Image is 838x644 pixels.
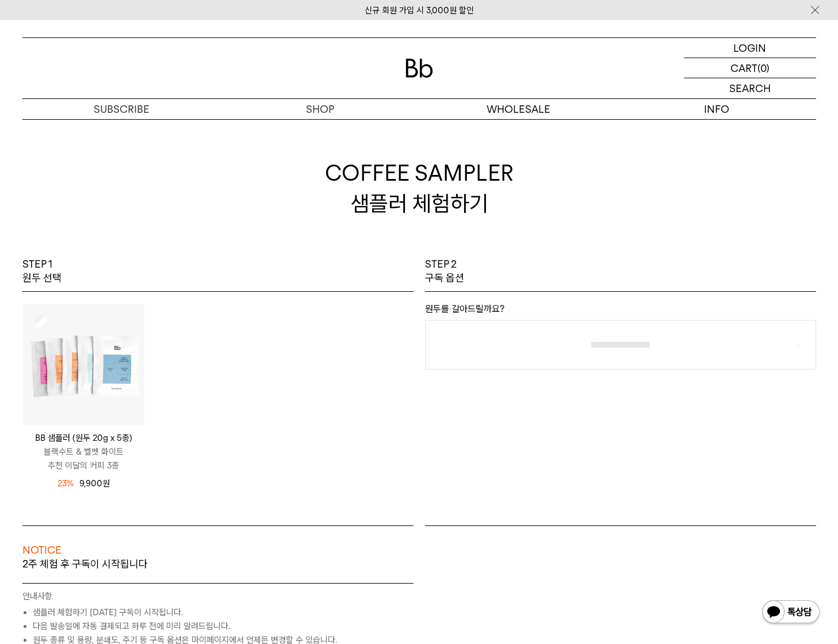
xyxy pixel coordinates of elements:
[419,99,618,119] p: WHOLESALE
[33,619,414,633] li: 다음 발송일에 자동 결제되고 하루 전에 미리 알려드립니다.
[102,478,110,489] span: 원
[22,543,414,557] p: NOTICE
[618,99,816,119] p: INFO
[79,477,110,490] p: 9,900
[757,58,770,78] p: (0)
[730,58,757,78] p: CART
[58,477,74,490] span: 23%
[405,59,433,78] img: 로고
[729,78,771,98] p: SEARCH
[425,257,464,285] p: STEP 2 구독 옵션
[425,303,816,320] p: 원두를 갈아드릴까요?
[684,38,816,58] a: LOGIN
[22,99,221,119] a: SUBSCRIBE
[23,431,144,445] p: BB 샘플러 (원두 20g x 5종)
[733,38,766,58] p: LOGIN
[22,557,414,582] p: 2주 체험 후 구독이 시작됩니다
[761,599,821,627] img: 카카오톡 채널 1:1 채팅 버튼
[22,119,816,257] h2: COFFEE SAMPLER 샘플러 체험하기
[33,605,414,619] li: 샘플러 체험하기 [DATE] 구독이 시작됩니다.
[221,99,419,119] a: SHOP
[23,445,144,472] p: 블랙수트 & 벨벳 화이트 추천 이달의 커피 3종
[684,58,816,78] a: CART (0)
[22,589,414,605] p: 안내사항
[22,257,62,285] p: STEP 1 원두 선택
[365,5,474,16] a: 신규 회원 가입 시 3,000원 할인
[23,304,144,425] img: 상품이미지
